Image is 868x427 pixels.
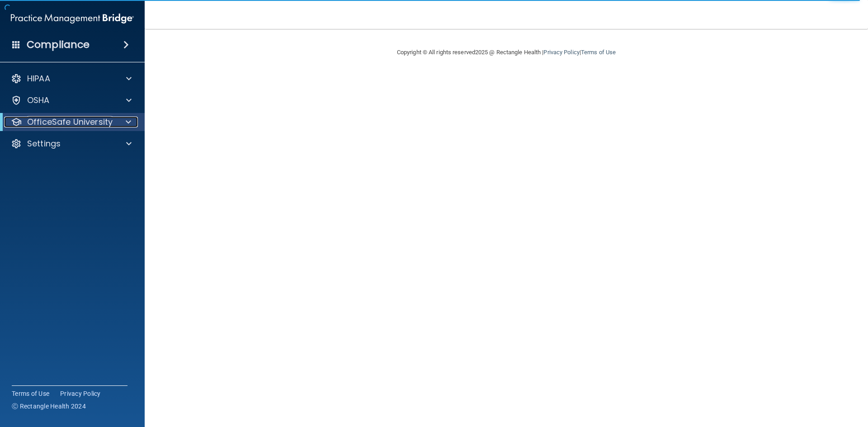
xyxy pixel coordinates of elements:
[12,402,86,411] span: Ⓒ Rectangle Health 2024
[27,138,61,149] p: Settings
[11,9,134,28] img: PMB logo
[543,49,579,56] a: Privacy Policy
[581,49,616,56] a: Terms of Use
[27,95,50,106] p: OSHA
[12,389,49,398] a: Terms of Use
[11,73,132,84] a: HIPAA
[341,38,671,67] div: Copyright © All rights reserved 2025 @ Rectangle Health | |
[27,73,50,84] p: HIPAA
[11,138,132,149] a: Settings
[60,389,101,398] a: Privacy Policy
[11,95,132,106] a: OSHA
[11,117,131,127] a: OfficeSafe University
[27,38,90,51] h4: Compliance
[27,117,113,127] p: OfficeSafe University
